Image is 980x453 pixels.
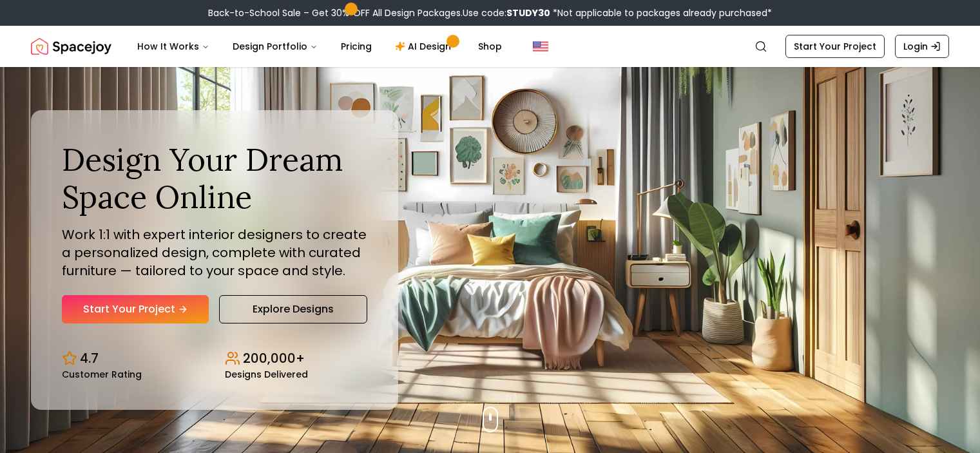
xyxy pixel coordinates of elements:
nav: Main [127,34,512,59]
div: Back-to-School Sale – Get 30% OFF All Design Packages. [208,6,772,19]
b: STUDY30 [506,6,550,19]
small: Designs Delivered [225,370,308,379]
p: 200,000+ [243,349,305,367]
a: AI Design [385,34,465,59]
p: 4.7 [80,349,99,367]
button: How It Works [127,34,220,59]
a: Pricing [331,34,382,59]
button: Design Portfolio [222,34,328,59]
img: United States [533,39,548,54]
a: Start Your Project [62,295,209,323]
a: Start Your Project [785,35,885,58]
small: Customer Rating [62,370,142,379]
h1: Design Your Dream Space Online [62,141,367,215]
img: Spacejoy Logo [31,34,111,59]
div: Design stats [62,339,367,379]
a: Login [895,35,949,58]
nav: Global [31,26,949,67]
span: Use code: [463,6,550,19]
a: Explore Designs [219,295,367,323]
span: *Not applicable to packages already purchased* [550,6,772,19]
a: Shop [468,34,512,59]
p: Work 1:1 with expert interior designers to create a personalized design, complete with curated fu... [62,226,367,280]
a: Spacejoy [31,34,111,59]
